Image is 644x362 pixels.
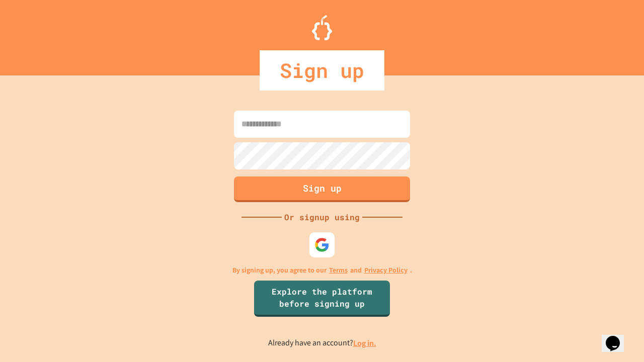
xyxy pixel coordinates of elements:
[282,211,362,223] div: Or signup using
[353,338,376,348] a: Log in.
[329,265,348,276] a: Terms
[268,337,376,349] p: Already have an account?
[602,322,634,352] iframe: chat widget
[254,281,390,317] a: Explore the platform before signing up
[312,15,332,40] img: Logo.svg
[260,50,384,90] div: Sign up
[314,237,330,252] img: google-icon.svg
[232,265,412,276] p: By signing up, you agree to our and .
[560,278,634,321] iframe: chat widget
[234,176,410,202] button: Sign up
[364,265,408,276] a: Privacy Policy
